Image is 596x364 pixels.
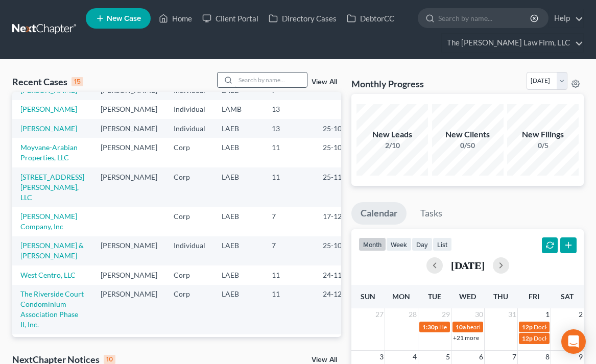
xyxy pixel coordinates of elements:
[264,236,315,265] td: 7
[422,323,438,331] span: 1:30p
[351,78,424,90] h3: Monthly Progress
[507,140,579,151] div: 0/5
[432,140,504,151] div: 0/50
[213,236,264,265] td: LAEB
[264,265,315,284] td: 11
[478,351,484,363] span: 6
[264,119,315,138] td: 13
[522,323,533,331] span: 12p
[264,334,315,363] td: 11
[438,9,532,28] input: Search by name...
[165,285,213,334] td: Corp
[578,351,584,363] span: 9
[441,308,451,321] span: 29
[315,167,364,207] td: 25-11438
[474,308,484,321] span: 30
[12,76,83,88] div: Recent Cases
[359,237,386,251] button: month
[451,260,485,271] h2: [DATE]
[408,308,418,321] span: 28
[445,351,451,363] span: 5
[20,173,84,202] a: [STREET_ADDRESS][PERSON_NAME], LLC
[165,100,213,119] td: Individual
[197,9,264,28] a: Client Portal
[92,119,165,138] td: [PERSON_NAME]
[165,119,213,138] td: Individual
[549,9,583,28] a: Help
[315,334,364,363] td: 24-11158
[264,100,315,119] td: 13
[356,140,428,151] div: 2/10
[92,285,165,334] td: [PERSON_NAME]
[235,72,307,87] input: Search by name...
[92,100,165,119] td: [PERSON_NAME]
[315,236,364,265] td: 25-10040
[412,237,433,251] button: day
[315,138,364,167] td: 25-10694
[578,308,584,321] span: 2
[456,323,466,331] span: 10a
[213,265,264,284] td: LAEB
[312,356,337,363] a: View All
[264,9,342,28] a: Directory Cases
[92,265,165,284] td: [PERSON_NAME]
[104,355,115,364] div: 10
[411,202,451,225] a: Tasks
[165,207,213,236] td: Corp
[20,289,84,329] a: The Riverside Court Condominium Association Phase II, Inc.
[213,207,264,236] td: LAEB
[315,265,364,284] td: 24-11536
[20,124,77,133] a: [PERSON_NAME]
[453,334,479,342] a: +21 more
[561,292,574,301] span: Sat
[107,15,141,22] span: New Case
[264,138,315,167] td: 11
[544,308,551,321] span: 1
[356,129,428,140] div: New Leads
[20,105,77,113] a: [PERSON_NAME]
[507,308,517,321] span: 31
[165,138,213,167] td: Corp
[529,292,539,301] span: Fri
[386,237,412,251] button: week
[315,285,364,334] td: 24-12410
[92,334,165,363] td: [PERSON_NAME]
[561,329,586,354] div: Open Intercom Messenger
[165,334,213,363] td: Corp
[264,167,315,207] td: 11
[92,236,165,265] td: [PERSON_NAME]
[20,271,76,279] a: West Centro, LLC
[442,34,583,52] a: The [PERSON_NAME] Law Firm, LLC
[20,212,77,231] a: [PERSON_NAME] Company, Inc
[432,129,504,140] div: New Clients
[213,138,264,167] td: LAEB
[165,167,213,207] td: Corp
[351,202,407,225] a: Calendar
[544,351,551,363] span: 8
[361,292,375,301] span: Sun
[507,129,579,140] div: New Filings
[467,323,496,331] span: hearing for
[92,167,165,207] td: [PERSON_NAME]
[213,285,264,334] td: LAEB
[374,308,385,321] span: 27
[264,207,315,236] td: 7
[522,334,533,342] span: 12p
[342,9,399,28] a: DebtorCC
[392,292,410,301] span: Mon
[213,334,264,363] td: LAEB
[433,237,452,251] button: list
[378,351,385,363] span: 3
[315,119,364,138] td: 25-10618
[92,138,165,167] td: [PERSON_NAME]
[459,292,476,301] span: Wed
[20,143,78,162] a: Moyvane-Arabian Properties, LLC
[439,323,470,331] span: Hearing for
[165,236,213,265] td: Individual
[264,285,315,334] td: 11
[493,292,508,301] span: Thu
[312,79,337,86] a: View All
[20,86,77,94] a: [PERSON_NAME]
[71,77,83,86] div: 15
[213,119,264,138] td: LAEB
